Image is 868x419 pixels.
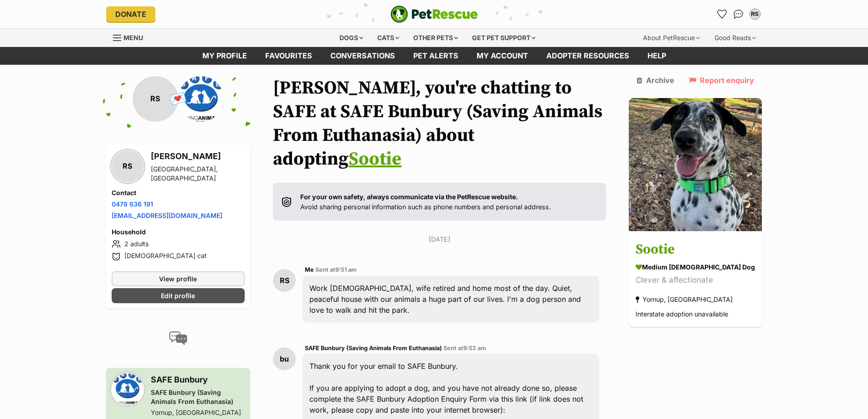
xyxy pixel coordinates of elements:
[112,212,222,219] a: [EMAIL_ADDRESS][DOMAIN_NAME]
[390,5,478,23] a: PetRescue
[466,29,542,47] div: Get pet support
[112,271,245,286] a: View profile
[750,10,760,19] div: RS
[636,310,728,318] span: Interstate adoption unavailable
[178,76,224,122] img: SAFE Bunbury (Saving Animals From Euthanasia) profile pic
[636,239,755,260] h3: Sootie
[273,347,296,370] div: bu
[133,76,178,122] div: RS
[151,388,245,406] div: SAFE Bunbury (Saving Animals From Euthanasia)
[256,47,321,65] a: Favourites
[443,345,486,352] span: Sent at
[112,238,245,249] li: 2 adults
[637,29,706,47] div: About PetRescue
[159,274,197,284] span: View profile
[407,29,464,47] div: Other pets
[371,29,406,47] div: Cats
[151,165,245,183] div: [GEOGRAPHIC_DATA], [GEOGRAPHIC_DATA]
[151,408,245,417] div: Yornup, [GEOGRAPHIC_DATA]
[112,200,153,208] a: 0478 636 191
[112,288,245,303] a: Edit profile
[333,29,370,47] div: Dogs
[112,373,144,405] img: SAFE Bunbury (Saving Animals From Euthanasia) profile pic
[629,233,762,327] a: Sootie medium [DEMOGRAPHIC_DATA] Dog Clever & affectionate Yornup, [GEOGRAPHIC_DATA] Interstate a...
[169,331,187,345] img: conversation-icon-4a6f8262b818ee0b60e3300018af0b2d0b884aa5de6e9bcb8d3d4eeb1a70a7c4.svg
[151,373,245,386] h3: SAFE Bunbury
[161,291,195,300] span: Edit profile
[151,150,245,163] h3: [PERSON_NAME]
[636,274,755,286] div: Clever & affectionate
[390,5,478,23] img: logo-e224e6f780fb5917bec1dbf3a21bbac754714ae5b6737aabdf751b685950b380.svg
[305,266,314,273] span: Me
[112,251,245,262] li: [DEMOGRAPHIC_DATA] cat
[321,47,404,65] a: conversations
[748,7,762,21] button: My account
[349,148,401,171] a: Sootie
[273,234,606,244] p: [DATE]
[112,188,245,197] h4: Contact
[300,193,518,201] strong: For your own safety, always communicate via the PetRescue website.
[467,47,537,65] a: My account
[636,293,733,305] div: Yornup, [GEOGRAPHIC_DATA]
[715,7,729,21] a: Favourites
[689,76,754,84] a: Report enquiry
[193,47,256,65] a: My profile
[404,47,467,65] a: Pet alerts
[636,262,755,272] div: medium [DEMOGRAPHIC_DATA] Dog
[303,276,599,322] div: Work [DEMOGRAPHIC_DATA], wife retired and home most of the day. Quiet, peaceful house with our an...
[305,345,442,352] span: SAFE Bunbury (Saving Animals From Euthanasia)
[708,29,762,47] div: Good Reads
[637,76,674,84] a: Archive
[112,228,245,237] h4: Household
[300,192,551,212] p: Avoid sharing personal information such as phone numbers and personal address.
[638,47,675,65] a: Help
[463,345,486,352] span: 9:52 am
[731,7,746,21] a: Conversations
[715,7,762,21] ul: Account quick links
[113,29,149,45] a: Menu
[273,76,606,171] h1: [PERSON_NAME], you're chatting to SAFE at SAFE Bunbury (Saving Animals From Euthanasia) about ado...
[734,10,743,19] img: chat-41dd97257d64d25036548639549fe6c8038ab92f7586957e7f3b1b290dea8141.svg
[537,47,638,65] a: Adopter resources
[335,266,357,273] span: 9:51 am
[168,89,189,109] span: 💌
[106,6,155,22] a: Donate
[629,98,762,231] img: Sootie
[273,269,296,292] div: RS
[315,266,357,273] span: Sent at
[123,34,143,41] span: Menu
[112,150,144,182] div: RS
